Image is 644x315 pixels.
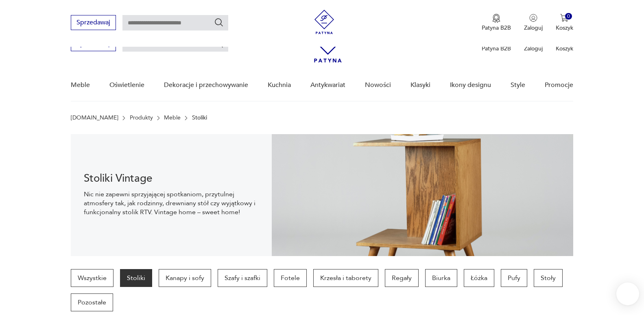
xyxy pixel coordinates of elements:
a: Ikona medaluPatyna B2B [482,14,511,32]
a: Stoliki [120,269,152,287]
a: Meble [164,115,181,121]
a: Meble [71,70,90,101]
img: Ikona medalu [492,14,500,23]
a: Klasyki [410,70,430,101]
a: Biurka [425,269,457,287]
a: Krzesła i taborety [313,269,378,287]
a: Pozostałe [71,293,113,311]
p: Koszyk [556,24,573,32]
a: Produkty [130,115,153,121]
a: Wszystkie [71,269,114,287]
p: Zaloguj [524,45,543,52]
a: Nowości [365,70,391,101]
a: Stoły [534,269,563,287]
img: Patyna - sklep z meblami i dekoracjami vintage [312,10,336,34]
a: Dekoracje i przechowywanie [164,70,248,101]
p: Patyna B2B [482,45,511,52]
p: Stoliki [192,115,207,121]
iframe: Smartsupp widget button [616,282,639,305]
a: Szafy i szafki [218,269,267,287]
a: Promocje [545,70,573,101]
button: 0Koszyk [556,14,573,32]
a: Antykwariat [310,70,345,101]
button: Szukaj [214,17,224,27]
img: Ikona koszyka [560,14,568,22]
a: Fotele [274,269,307,287]
button: Patyna B2B [482,14,511,32]
div: 0 [565,13,572,20]
a: Łóżka [464,269,494,287]
h1: Stoliki Vintage [84,174,259,183]
button: Sprzedawaj [71,15,116,30]
p: Nic nie zapewni sprzyjającej spotkaniom, przytulnej atmosfery tak, jak rodzinny, drewniany stół c... [84,190,259,217]
p: Patyna B2B [482,24,511,32]
a: [DOMAIN_NAME] [71,115,118,121]
button: Zaloguj [524,14,543,32]
a: Ikony designu [450,70,491,101]
a: Oświetlenie [109,70,144,101]
a: Pufy [501,269,527,287]
a: Kuchnia [268,70,291,101]
a: Sprzedawaj [71,20,116,26]
p: Koszyk [556,45,573,52]
a: Kanapy i sofy [159,269,211,287]
a: Style [511,70,525,101]
p: Zaloguj [524,24,543,32]
a: Sprzedawaj [71,41,116,47]
img: 2a258ee3f1fcb5f90a95e384ca329760.jpg [272,134,573,256]
a: Regały [385,269,419,287]
img: Ikonka użytkownika [529,14,537,22]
